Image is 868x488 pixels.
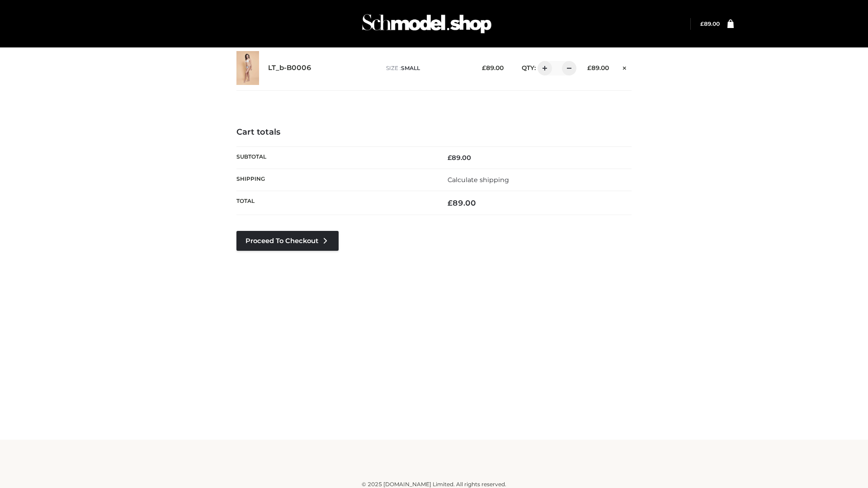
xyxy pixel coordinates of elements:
h4: Cart totals [236,127,632,137]
bdi: 89.00 [700,20,720,27]
div: QTY: [513,61,573,75]
img: LT_b-B0006 - SMALL [236,51,259,85]
a: £89.00 [700,20,720,27]
bdi: 89.00 [448,198,476,207]
a: LT_b-B0006 [268,64,311,72]
th: Total [236,191,434,215]
th: Subtotal [236,146,434,169]
bdi: 89.00 [587,64,609,71]
span: £ [700,20,704,27]
th: Shipping [236,169,434,191]
span: £ [587,64,591,71]
a: Calculate shipping [448,176,509,184]
img: Schmodel Admin 964 [359,6,495,42]
span: £ [448,154,452,162]
bdi: 89.00 [448,154,471,162]
span: £ [448,198,453,207]
bdi: 89.00 [482,64,504,71]
span: SMALL [401,65,420,71]
p: size : [386,64,468,72]
span: £ [482,64,486,71]
a: Proceed to Checkout [236,231,339,251]
a: Remove this item [618,61,632,73]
